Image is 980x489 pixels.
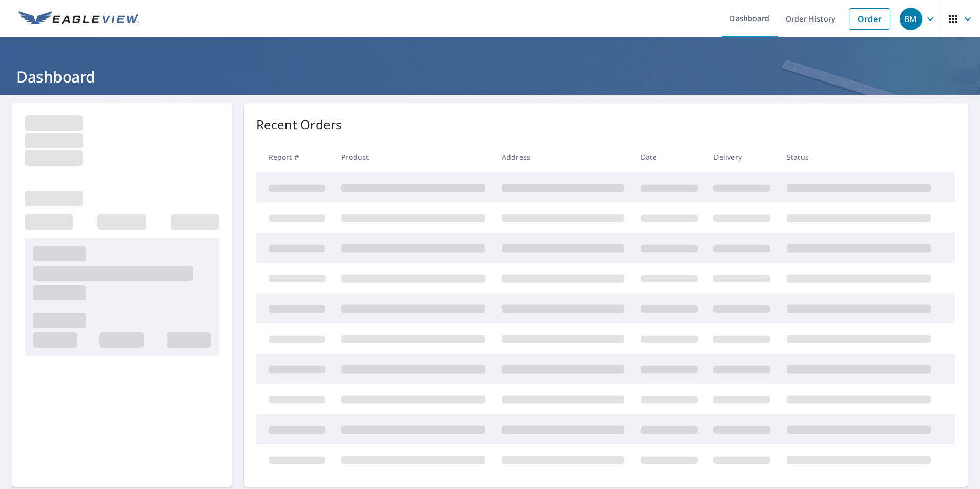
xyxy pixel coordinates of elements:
th: Address [494,142,632,172]
th: Product [333,142,494,172]
p: Recent Orders [256,115,342,134]
h1: Dashboard [12,66,968,87]
th: Status [779,142,939,172]
a: Order [849,8,890,30]
div: BM [900,8,922,30]
th: Report # [256,142,334,172]
img: EV Logo [18,11,139,27]
th: Delivery [705,142,779,172]
th: Date [632,142,706,172]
